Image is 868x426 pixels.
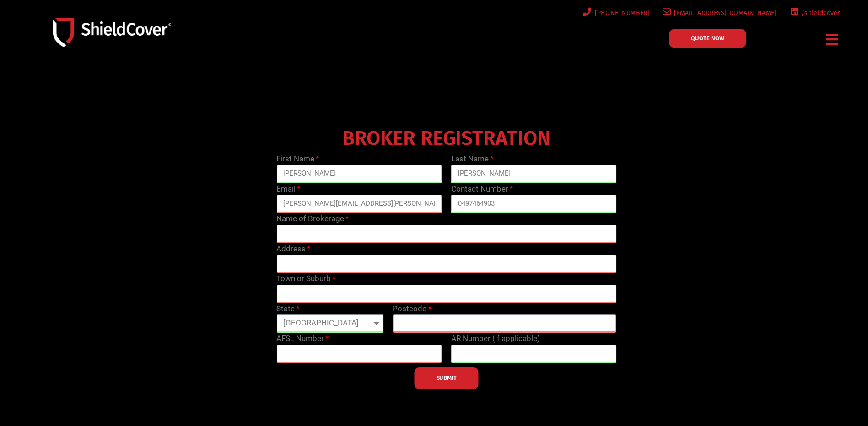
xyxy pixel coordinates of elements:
[691,35,724,41] span: QUOTE NOW
[671,7,776,19] span: [EMAIL_ADDRESS][DOMAIN_NAME]
[451,333,540,345] label: AR Number (if applicable)
[276,213,349,225] label: Name of Brokerage
[415,367,479,389] button: SUBMIT
[798,7,840,19] span: /shieldcover
[276,273,335,285] label: Town or Suburb
[53,18,171,47] img: Shield-Cover-Underwriting-Australia-logo-full
[276,303,299,315] label: State
[823,29,842,50] div: Menu Toggle
[276,183,300,195] label: Email
[661,7,777,19] a: [EMAIL_ADDRESS][DOMAIN_NAME]
[276,153,319,165] label: First Name
[451,183,513,195] label: Contact Number
[581,7,650,19] a: [PHONE_NUMBER]
[272,133,621,144] h4: BROKER REGISTRATION
[276,333,329,345] label: AFSL Number
[451,153,493,165] label: Last Name
[592,7,650,19] span: [PHONE_NUMBER]
[276,243,310,255] label: Address
[788,7,840,19] a: /shieldcover
[393,303,431,315] label: Postcode
[437,377,457,379] span: SUBMIT
[669,29,746,48] a: QUOTE NOW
